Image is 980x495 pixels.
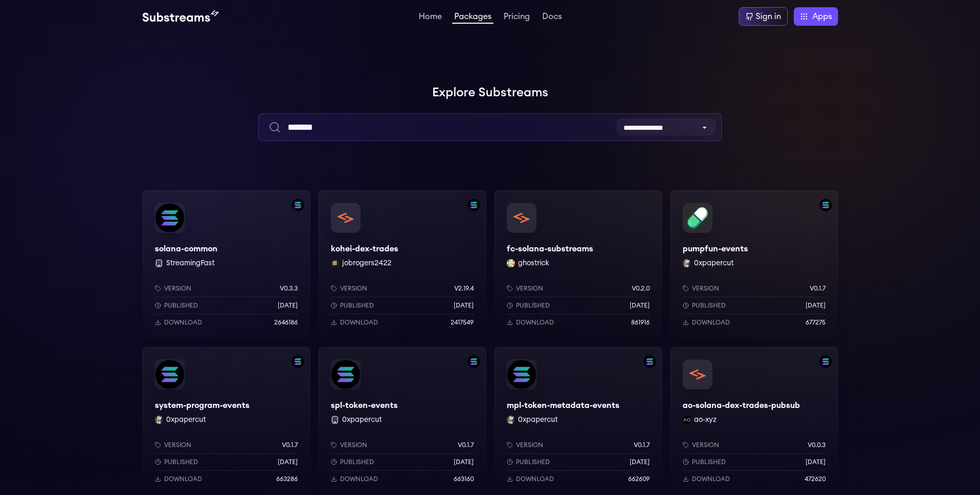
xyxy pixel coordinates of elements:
[516,301,550,310] p: Published
[164,301,198,310] p: Published
[630,458,650,466] p: [DATE]
[282,441,298,449] p: v0.1.7
[692,318,730,327] p: Download
[458,441,474,449] p: v0.1.7
[516,475,554,483] p: Download
[631,318,650,327] p: 861916
[692,458,726,466] p: Published
[810,284,826,293] p: v0.1.7
[806,458,826,466] p: [DATE]
[340,475,378,483] p: Download
[694,258,734,268] button: 0xpapercut
[468,355,480,368] img: Filter by solana network
[340,284,367,293] p: Version
[692,284,719,293] p: Version
[628,475,650,483] p: 662609
[806,318,826,327] p: 677275
[142,191,310,339] a: Filter by solana networksolana-commonsolana-common StreamingFastVersionv0.3.3Published[DATE]Downl...
[164,458,198,466] p: Published
[454,458,474,466] p: [DATE]
[340,441,367,449] p: Version
[516,318,554,327] p: Download
[278,458,298,466] p: [DATE]
[454,475,474,483] p: 663160
[340,301,374,310] p: Published
[812,10,832,23] span: Apps
[632,284,650,293] p: v0.2.0
[819,355,832,368] img: Filter by solana network
[805,475,826,483] p: 472620
[142,82,838,103] h1: Explore Substreams
[494,191,662,339] a: fc-solana-substreamsfc-solana-substreamsghostrick ghostrickVersionv0.2.0Published[DATE]Download86...
[739,7,788,26] a: Sign in
[166,258,215,268] button: StreamingFast
[318,191,486,339] a: Filter by solana networkkohei-dex-tradeskohei-dex-tradesjobrogers2422 jobrogers2422Versionv2.19.4...
[276,475,298,483] p: 663286
[670,191,838,339] a: Filter by solana networkpumpfun-eventspumpfun-events0xpapercut 0xpapercutVersionv0.1.7Published[D...
[516,284,543,293] p: Version
[280,284,298,293] p: v0.3.3
[164,475,202,483] p: Download
[417,12,444,23] a: Home
[292,355,304,368] img: Filter by solana network
[692,441,719,449] p: Version
[164,441,191,449] p: Version
[806,301,826,310] p: [DATE]
[274,318,298,327] p: 2646186
[292,199,304,211] img: Filter by solana network
[634,441,650,449] p: v0.1.7
[278,301,298,310] p: [DATE]
[468,199,480,211] img: Filter by solana network
[630,301,650,310] p: [DATE]
[518,258,549,268] button: ghostrick
[452,12,493,24] a: Packages
[692,475,730,483] p: Download
[342,415,382,425] button: 0xpapercut
[694,415,717,425] button: ao-xyz
[540,12,564,23] a: Docs
[451,318,474,327] p: 2417549
[692,301,726,310] p: Published
[164,318,202,327] p: Download
[164,284,191,293] p: Version
[756,10,781,23] div: Sign in
[340,458,374,466] p: Published
[454,284,474,293] p: v2.19.4
[808,441,826,449] p: v0.0.3
[142,10,219,23] img: Substream's logo
[340,318,378,327] p: Download
[166,415,206,425] button: 0xpapercut
[644,355,656,368] img: Filter by solana network
[342,258,391,268] button: jobrogers2422
[516,441,543,449] p: Version
[454,301,474,310] p: [DATE]
[518,415,558,425] button: 0xpapercut
[502,12,532,23] a: Pricing
[516,458,550,466] p: Published
[819,199,832,211] img: Filter by solana network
